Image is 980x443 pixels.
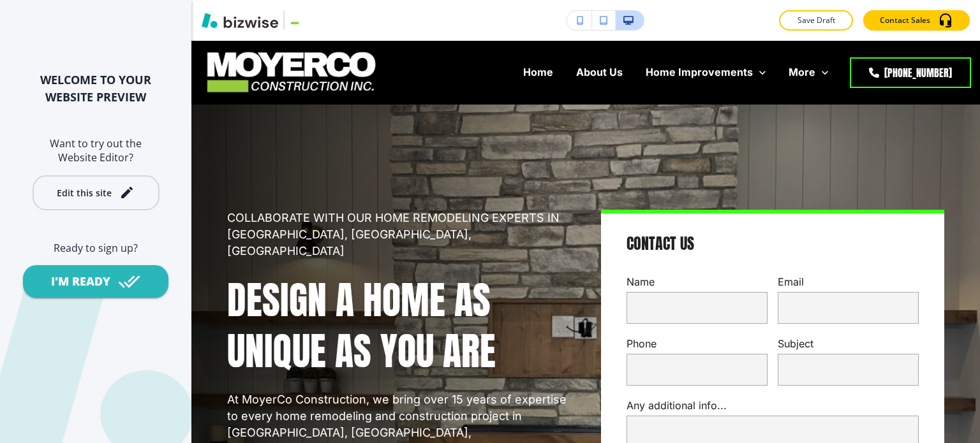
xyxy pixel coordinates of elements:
div: Edit this site [57,188,112,198]
button: Edit this site [33,175,160,210]
p: Subject [778,337,919,351]
p: Home [523,65,553,80]
img: Bizwise Logo [202,13,278,28]
p: Phone [627,337,768,351]
p: COLLABORATE WITH OUR HOME REMODELING EXPERTS IN [GEOGRAPHIC_DATA], [GEOGRAPHIC_DATA], [GEOGRAPHIC... [227,210,570,259]
p: Contact Sales [880,15,930,26]
p: Email [778,275,919,289]
button: Save Draft [779,10,853,31]
div: I'M READY [51,273,110,289]
p: DESIGN A HOME AS UNIQUE AS YOU ARE [227,275,570,377]
h2: WELCOME TO YOUR WEBSITE PREVIEW [20,71,171,106]
p: Home Improvements [646,65,753,80]
p: Save Draft [796,15,836,26]
a: [PHONE_NUMBER] [850,57,971,88]
h4: Contact Us [627,234,694,254]
h6: Want to try out the Website Editor? [20,136,171,165]
p: About Us [576,65,623,80]
h6: Ready to sign up? [20,241,171,255]
img: Your Logo [290,15,324,25]
button: I'M READY [23,265,168,298]
p: Any additional info... [627,398,919,413]
button: Contact Sales [863,10,970,31]
p: Name [627,275,768,289]
p: More [789,65,815,80]
img: MoyerCo Construction [200,45,382,99]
